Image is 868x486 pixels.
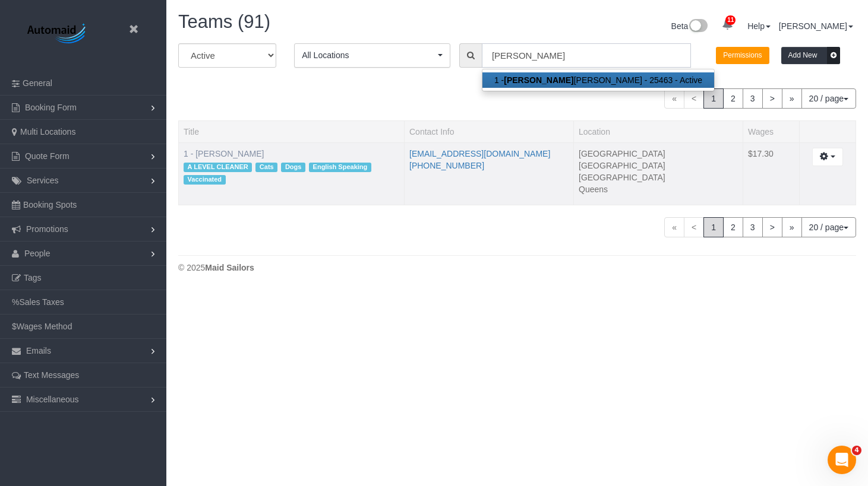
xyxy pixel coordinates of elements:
[24,273,42,282] span: Tags
[27,176,59,185] span: Services
[255,163,277,172] span: Cats
[723,88,743,109] a: 2
[17,322,72,331] span: Wages Method
[405,142,574,205] td: Contact Info
[184,149,264,158] a: 1 - [PERSON_NAME]
[184,160,399,188] div: Tags
[178,262,856,274] div: © 2025
[294,43,450,68] button: All Locations
[684,217,704,237] span: <
[801,217,856,237] button: 20 / page
[703,88,724,109] span: 1
[23,200,77,209] span: Booking Spots
[405,120,574,142] th: Contact Info
[25,103,77,112] span: Booking Form
[688,19,708,34] img: New interface
[184,175,226,185] span: Vaccinated
[179,142,405,205] td: Title
[725,15,736,25] span: 11
[664,217,684,237] span: «
[178,11,270,32] span: Teams (91)
[716,12,739,38] a: 11
[664,217,856,237] nav: Pagination navigation
[684,88,704,109] span: <
[179,120,405,142] th: Title
[781,47,841,64] button: Add New
[782,88,802,109] a: »
[482,43,691,68] input: Enter the first 3 letters of the name to search
[743,217,763,237] a: 3
[409,161,484,170] a: [PHONE_NUMBER]
[703,217,724,237] span: 1
[409,149,550,158] a: [EMAIL_ADDRESS][DOMAIN_NAME]
[302,49,435,61] span: All Locations
[205,263,254,272] strong: Maid Sailors
[574,142,743,205] td: Location
[743,120,800,142] th: Wages
[24,370,79,380] span: Text Messages
[482,72,714,88] a: 1 -[PERSON_NAME][PERSON_NAME] - 25463 - Active
[716,47,769,64] button: Permissions
[743,88,763,109] a: 3
[20,127,75,136] span: Multi Locations
[579,171,738,183] li: [GEOGRAPHIC_DATA]
[801,88,856,109] button: 20 / page
[664,88,856,109] nav: Pagination navigation
[664,88,684,109] span: «
[747,21,771,31] a: Help
[504,75,573,85] strong: [PERSON_NAME]
[309,163,371,172] span: English Speaking
[184,163,252,172] span: A LEVEL CLEANER
[26,346,51,355] span: Emails
[21,21,95,47] img: Automaid Logo
[19,297,64,307] span: Sales Taxes
[574,120,743,142] th: Location
[24,249,50,258] span: People
[762,217,782,237] a: >
[852,446,861,455] span: 4
[743,142,800,205] td: Wages
[281,163,305,172] span: Dogs
[26,395,79,404] span: Miscellaneous
[671,21,708,31] a: Beta
[828,446,856,474] iframe: Intercom live chat
[579,183,738,195] li: Queens
[779,21,853,31] a: [PERSON_NAME]
[579,148,738,160] li: [GEOGRAPHIC_DATA]
[23,78,52,88] span: General
[25,151,70,161] span: Quote Form
[579,160,738,171] li: [GEOGRAPHIC_DATA]
[762,88,782,109] a: >
[26,224,68,234] span: Promotions
[723,217,743,237] a: 2
[782,217,802,237] a: »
